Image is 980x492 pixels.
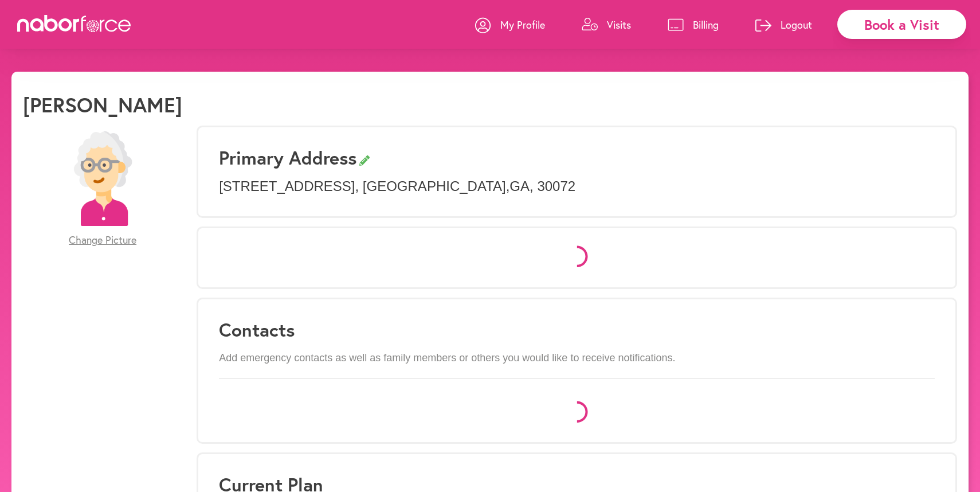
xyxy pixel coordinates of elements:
[56,131,150,226] img: efc20bcf08b0dac87679abea64c1faab.png
[219,147,935,169] h3: Primary Address
[781,18,812,32] p: Logout
[23,92,182,117] h1: [PERSON_NAME]
[219,178,935,195] p: [STREET_ADDRESS] , [GEOGRAPHIC_DATA] , GA , 30072
[668,7,719,42] a: Billing
[219,319,935,341] h3: Contacts
[219,352,935,365] p: Add emergency contacts as well as family members or others you would like to receive notifications.
[607,18,631,32] p: Visits
[755,7,812,42] a: Logout
[693,18,719,32] p: Billing
[475,7,545,42] a: My Profile
[837,10,966,39] div: Book a Visit
[69,234,136,247] span: Change Picture
[582,7,631,42] a: Visits
[500,18,545,32] p: My Profile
